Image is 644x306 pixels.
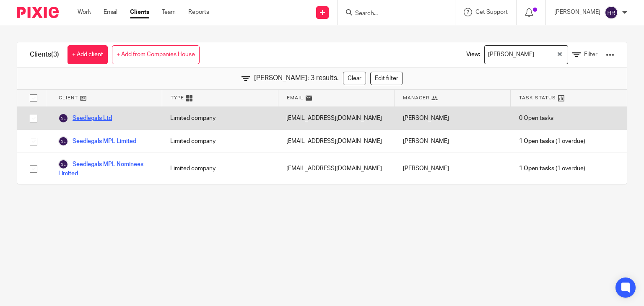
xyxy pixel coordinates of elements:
[58,136,68,146] img: svg%3E
[343,72,366,85] a: Clear
[519,94,556,101] span: Task Status
[454,42,614,67] div: View:
[558,52,562,58] button: Clear Selected
[287,94,304,101] span: Email
[519,137,554,145] span: 1 Open tasks
[59,94,78,101] span: Client
[519,164,554,173] span: 1 Open tasks
[162,130,278,153] div: Limited company
[403,94,429,101] span: Manager
[58,159,153,178] a: Seedlegals MPL Nominees Limited
[162,107,278,130] div: Limited company
[486,47,536,62] span: [PERSON_NAME]
[58,113,112,123] a: Seedlegals Ltd
[162,153,278,184] div: Limited company
[584,52,597,57] span: Filter
[605,6,618,19] img: svg%3E
[354,10,430,18] input: Search
[58,136,136,146] a: Seedlegals MPL Limited
[278,107,394,130] div: [EMAIL_ADDRESS][DOMAIN_NAME]
[484,45,568,64] div: Search for option
[278,130,394,153] div: [EMAIL_ADDRESS][DOMAIN_NAME]
[254,73,339,83] span: [PERSON_NAME]: 3 results.
[395,130,511,153] div: [PERSON_NAME]
[395,153,511,184] div: [PERSON_NAME]
[519,114,553,122] span: 0 Open tasks
[68,45,108,64] a: + Add client
[162,8,176,16] a: Team
[30,50,59,59] h1: Clients
[78,8,91,16] a: Work
[104,8,117,16] a: Email
[475,9,508,15] span: Get Support
[519,137,585,145] span: (1 overdue)
[112,45,200,64] a: + Add from Companies House
[171,94,184,101] span: Type
[58,113,68,123] img: svg%3E
[554,8,600,16] p: [PERSON_NAME]
[188,8,209,16] a: Reports
[58,159,68,169] img: svg%3E
[17,7,59,18] img: Pixie
[537,47,556,62] input: Search for option
[26,90,42,106] input: Select all
[278,153,394,184] div: [EMAIL_ADDRESS][DOMAIN_NAME]
[370,72,403,85] a: Edit filter
[130,8,149,16] a: Clients
[395,107,511,130] div: [PERSON_NAME]
[519,164,585,173] span: (1 overdue)
[51,51,59,58] span: (3)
